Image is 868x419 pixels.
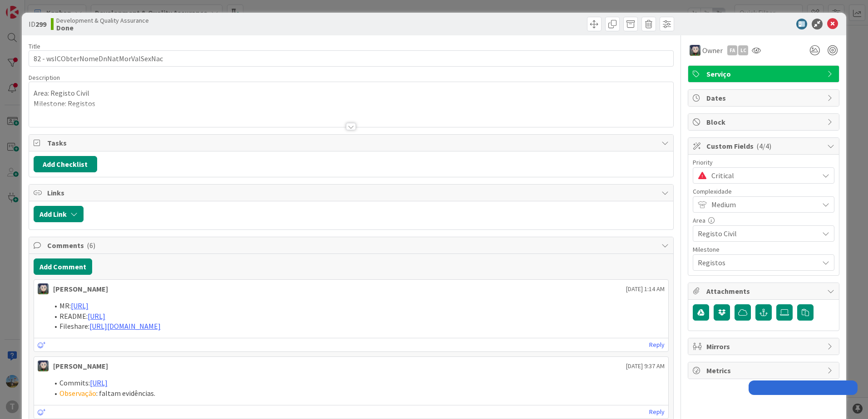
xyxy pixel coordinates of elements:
img: LS [690,45,700,56]
span: ( 6 ) [87,241,95,250]
span: Links [47,187,657,198]
button: Add Link [34,206,84,222]
span: Registos [698,256,814,269]
span: Critical [711,169,814,182]
span: Block [706,117,823,127]
span: Attachments [706,286,823,297]
span: Medium [711,198,814,211]
li: README: [49,311,665,322]
div: LC [738,45,748,55]
span: Development & Quality Assurance [56,17,149,24]
span: Mirrors [706,341,823,352]
div: Complexidade [693,188,834,195]
span: Owner [702,45,723,56]
b: 299 [35,19,46,29]
li: Fileshare: [49,321,665,331]
p: Milestone: Registos [34,98,669,109]
span: [DATE] 1:14 AM [626,284,665,294]
span: Comments [47,240,657,251]
span: Serviço [706,68,823,79]
span: Tasks [47,137,657,148]
span: ( 4/4 ) [756,141,771,151]
a: Reply [649,339,665,351]
li: : faltam evidências. [49,388,665,399]
a: [URL] [71,301,89,310]
a: [URL] [88,312,105,321]
p: Area: Registo Civil [34,88,669,98]
div: [PERSON_NAME] [53,361,108,371]
button: Add Comment [34,258,92,275]
button: Add Checklist [34,156,97,172]
div: Priority [693,159,834,166]
b: Done [56,24,149,31]
input: type card name here... [29,50,674,67]
div: FA [727,45,737,55]
a: [URL][DOMAIN_NAME] [89,322,161,331]
div: [PERSON_NAME] [53,283,108,294]
span: Observação [59,389,96,398]
li: MR: [49,301,665,311]
span: [DATE] 9:37 AM [626,361,665,371]
span: ID [29,19,46,29]
span: Custom Fields [706,141,823,151]
a: Reply [649,406,665,418]
span: Metrics [706,365,823,376]
img: LS [38,283,49,294]
span: Dates [706,93,823,103]
label: Title [29,42,40,50]
span: Description [29,73,60,82]
div: Milestone [693,246,834,253]
div: Area [693,217,834,224]
span: Registo Civil [698,227,814,240]
a: [URL] [90,378,108,387]
li: Commits: [49,378,665,388]
img: LS [38,361,49,371]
